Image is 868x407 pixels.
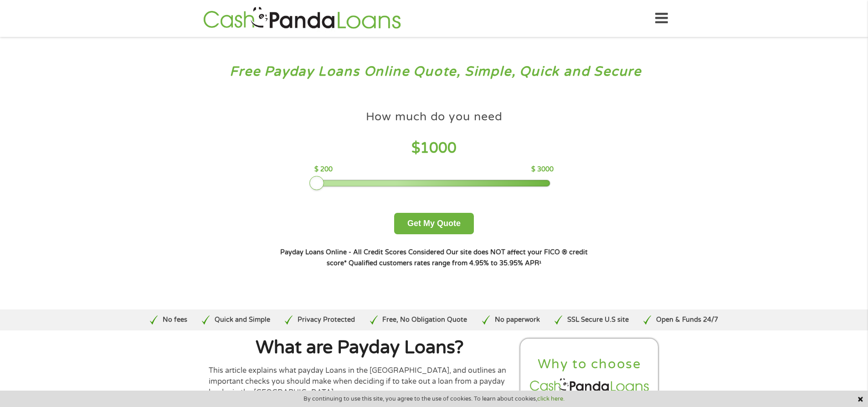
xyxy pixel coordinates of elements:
[314,139,554,158] h4: $
[537,395,565,402] a: click here.
[528,356,651,373] h2: Why to choose
[26,63,842,80] h3: Free Payday Loans Online Quote, Simple, Quick and Secure
[366,109,503,124] h4: How much do you need
[209,365,511,398] p: This article explains what payday Loans in the [GEOGRAPHIC_DATA], and outlines an important check...
[303,396,565,402] span: By continuing to use this site, you agree to the use of cookies. To learn about cookies,
[394,213,474,234] button: Get My Quote
[349,259,541,267] strong: Qualified customers rates range from 4.95% to 35.95% APR¹
[531,165,554,175] p: $ 3000
[163,315,187,325] p: No fees
[280,248,444,256] strong: Payday Loans Online - All Credit Scores Considered
[495,315,540,325] p: No paperwork
[200,5,404,31] img: GetLoanNow Logo
[209,339,511,357] h1: What are Payday Loans?
[298,315,355,325] p: Privacy Protected
[382,315,467,325] p: Free, No Obligation Quote
[656,315,718,325] p: Open & Funds 24/7
[327,248,588,267] strong: Our site does NOT affect your FICO ® credit score*
[314,165,333,175] p: $ 200
[420,139,457,157] span: 1000
[567,315,629,325] p: SSL Secure U.S site
[215,315,270,325] p: Quick and Simple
